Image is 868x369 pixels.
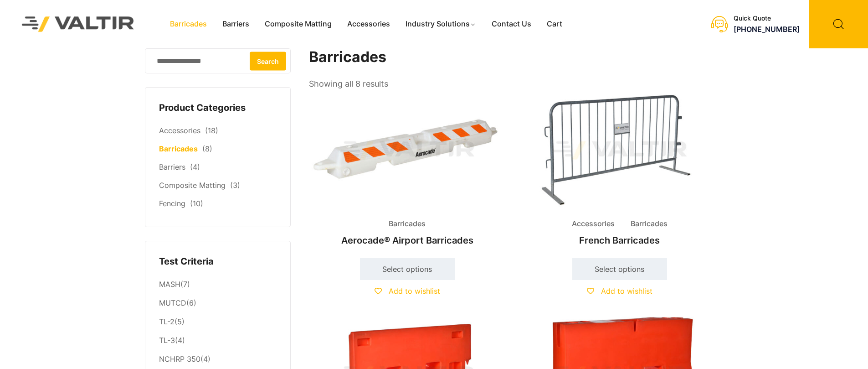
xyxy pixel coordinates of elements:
a: Composite Matting [159,181,226,190]
a: Industry Solutions [398,17,484,31]
a: BarricadesAerocade® Airport Barricades [309,91,506,250]
a: MASH [159,280,180,289]
li: (7) [159,275,277,294]
a: Barricades [159,144,198,153]
span: Barricades [382,217,432,231]
a: Cart [539,17,570,31]
a: Add to wishlist [375,286,440,296]
a: Barriers [159,162,185,172]
a: Barricades [162,17,215,31]
li: (4) [159,332,277,350]
a: Accessories [159,126,200,135]
h2: Aerocade® Airport Barricades [309,230,506,250]
a: Accessories [339,17,398,31]
h4: Product Categories [159,101,277,115]
button: Search [250,52,286,70]
a: TL-3 [159,336,175,345]
a: Accessories BarricadesFrench Barricades [521,91,718,250]
span: Barricades [624,217,674,231]
h4: Test Criteria [159,255,277,269]
span: (10) [190,199,203,208]
a: MUTCD [159,298,186,307]
span: Add to wishlist [389,286,440,296]
h2: French Barricades [521,230,718,250]
a: Fencing [159,199,185,208]
li: (4) [159,350,277,369]
div: Quick Quote [734,15,800,22]
a: Contact Us [484,17,539,31]
span: Add to wishlist [601,286,652,296]
li: (6) [159,294,277,313]
span: (8) [202,144,212,153]
a: TL-2 [159,317,175,326]
span: Accessories [565,217,621,231]
span: (18) [205,126,218,135]
a: [PHONE_NUMBER] [734,25,800,34]
p: Showing all 8 results [309,76,388,92]
a: Add to wishlist [587,286,652,296]
a: Barriers [215,17,257,31]
span: (3) [230,181,240,190]
a: Select options for “French Barricades” [572,258,667,280]
a: NCHRP 350 [159,354,200,364]
img: Valtir Rentals [10,5,146,43]
li: (5) [159,313,277,332]
a: Select options for “Aerocade® Airport Barricades” [360,258,455,280]
span: (4) [190,162,200,172]
h1: Barricades [309,48,719,66]
a: Composite Matting [257,17,339,31]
